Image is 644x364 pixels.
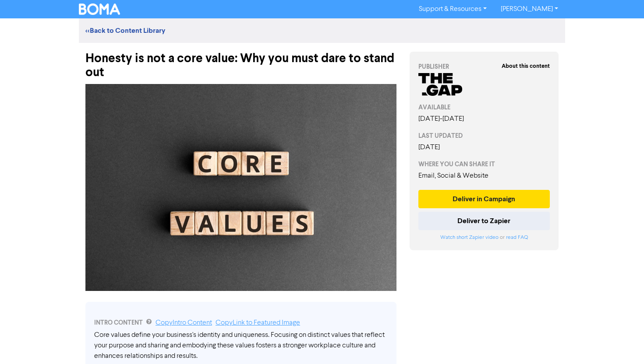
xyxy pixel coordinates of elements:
div: or [418,234,550,241]
div: WHERE YOU CAN SHARE IT [418,160,550,169]
a: [PERSON_NAME] [494,2,565,16]
div: LAST UPDATED [418,131,550,140]
div: INTRO CONTENT [94,318,388,328]
a: Watch short Zapier video [440,235,499,240]
div: [DATE] - [DATE] [418,114,550,124]
div: Email, Social & Website [418,171,550,181]
div: AVAILABLE [418,103,550,112]
strong: About this content [502,63,550,70]
button: Deliver in Campaign [418,190,550,208]
a: read FAQ [506,235,528,240]
button: Deliver to Zapier [418,212,550,230]
div: [DATE] [418,142,550,153]
a: Copy Link to Featured Image [216,319,300,326]
div: Core values define your business's identity and uniqueness. Focusing on distinct values that refl... [94,330,388,361]
div: Honesty is not a core value: Why you must dare to stand out [85,43,396,80]
div: PUBLISHER [418,62,550,71]
a: <<Back to Content Library [85,26,165,35]
iframe: Chat Widget [600,322,644,364]
a: Copy Intro Content [156,319,212,326]
a: Support & Resources [412,2,494,16]
img: BOMA Logo [79,3,120,15]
